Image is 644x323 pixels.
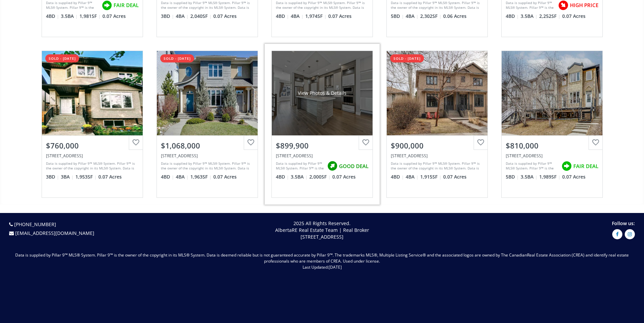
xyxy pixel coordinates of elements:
span: 0.07 Acres [98,173,122,180]
div: View Photos & Details [298,90,347,97]
a: [PHONE_NUMBER] [14,221,56,227]
span: 4 BD [46,13,59,20]
span: 3 BD [161,13,174,20]
img: rating icon [560,159,573,173]
div: $900,000 [391,140,483,151]
span: 3.5 BA [61,13,78,20]
span: [STREET_ADDRESS] [301,234,343,240]
p: Last Updated: [7,264,637,270]
span: 0.07 Acres [332,173,356,180]
span: 4 BD [276,13,289,20]
span: 4 BA [406,173,419,180]
div: Data is supplied by Pillar 9™ MLS® System. Pillar 9™ is the owner of the copyright in its MLS® Sy... [276,0,367,10]
a: [EMAIL_ADDRESS][DOMAIN_NAME] [15,230,94,236]
div: Data is supplied by Pillar 9™ MLS® System. Pillar 9™ is the owner of the copyright in its MLS® Sy... [161,161,252,171]
span: FAIR DEAL [114,2,139,9]
span: 2,040 SF [190,13,212,20]
span: 4 BA [406,13,419,20]
div: 2026 41 Avenue SW, Calgary, AB T2T 2M1 [161,153,254,159]
span: 4 BD [161,173,174,180]
span: 5 BD [391,13,404,20]
div: Data is supplied by Pillar 9™ MLS® System. Pillar 9™ is the owner of the copyright in its MLS® Sy... [391,0,482,10]
span: 1,963 SF [190,173,212,180]
span: 0.07 Acres [328,13,352,20]
span: 1,915 SF [420,173,442,180]
a: sold - [DATE]$1,068,000[STREET_ADDRESS]Data is supplied by Pillar 9™ MLS® System. Pillar 9™ is th... [150,44,265,205]
a: sold - [DATE]$900,000[STREET_ADDRESS]Data is supplied by Pillar 9™ MLS® System. Pillar 9™ is the ... [380,44,495,205]
span: 1,974 SF [305,13,327,20]
span: 0.07 Acres [562,13,586,20]
div: 1826 33 Avenue SW, Calgary, AB T2T 1Y9 [276,153,368,159]
span: 0.07 Acres [102,13,126,20]
p: 2025 All Rights Reserved. AlbertaRE Real Estate Team | Real Broker [167,220,477,240]
span: 4 BD [506,13,519,20]
div: Data is supplied by Pillar 9™ MLS® System. Pillar 9™ is the owner of the copyright in its MLS® Sy... [506,161,558,171]
span: 0.07 Acres [562,173,586,180]
span: 3.5 BA [521,173,538,180]
span: 0.07 Acres [443,173,467,180]
span: 5 BD [506,173,519,180]
span: 3.5 BA [521,13,538,20]
span: [DATE] [329,264,342,270]
div: Data is supplied by Pillar 9™ MLS® System. Pillar 9™ is the owner of the copyright in its MLS® Sy... [46,161,137,171]
div: Data is supplied by Pillar 9™ MLS® System. Pillar 9™ is the owner of the copyright in its MLS® Sy... [161,0,252,10]
span: 2,252 SF [539,13,560,20]
a: $810,000[STREET_ADDRESS]Data is supplied by Pillar 9™ MLS® System. Pillar 9™ is the owner of the ... [495,44,610,205]
img: rating icon [326,159,339,173]
a: View Photos & Details$899,900[STREET_ADDRESS]Data is supplied by Pillar 9™ MLS® System. Pillar 9™... [265,44,380,205]
span: 2,302 SF [420,13,442,20]
a: sold - [DATE]$760,000[STREET_ADDRESS]Data is supplied by Pillar 9™ MLS® System. Pillar 9™ is the ... [35,44,150,205]
div: Data is supplied by Pillar 9™ MLS® System. Pillar 9™ is the owner of the copyright in its MLS® Sy... [276,161,324,171]
div: $760,000 [46,140,139,151]
span: 3 BA [61,173,74,180]
span: Data is supplied by Pillar 9™ MLS® System. Pillar 9™ is the owner of the copyright in its MLS® Sy... [15,252,527,258]
div: Data is supplied by Pillar 9™ MLS® System. Pillar 9™ is the owner of the copyright in its MLS® Sy... [391,161,482,171]
div: 4114 16A Street SW, Calgary, AB T2T 4L2 [391,153,483,159]
span: GOOD DEAL [339,163,368,170]
span: 4 BD [391,173,404,180]
div: $899,900 [276,140,368,151]
span: 4 BA [291,13,304,20]
span: 2,000 SF [309,173,331,180]
span: 4 BA [176,13,189,20]
span: 0.06 Acres [443,13,467,20]
span: 0.07 Acres [213,173,237,180]
span: Real Estate Association (CREA) and identify real estate professionals who are members of CREA. Us... [264,252,629,264]
span: FAIR DEAL [573,163,598,170]
span: HIGH PRICE [570,2,598,9]
div: Data is supplied by Pillar 9™ MLS® System. Pillar 9™ is the owner of the copyright in its MLS® Sy... [46,0,98,10]
span: 4 BD [276,173,289,180]
div: 1611 33 Avenue SW, Calgary, AB T2T1Y6 [506,153,598,159]
span: Follow us: [612,220,635,226]
div: Data is supplied by Pillar 9™ MLS® System. Pillar 9™ is the owner of the copyright in its MLS® Sy... [506,0,555,10]
span: 3 BD [46,173,59,180]
span: 1,953 SF [75,173,97,180]
div: $810,000 [506,140,598,151]
div: $1,068,000 [161,140,254,151]
span: 4 BA [176,173,189,180]
span: 1,981 SF [79,13,101,20]
span: 3.5 BA [291,173,308,180]
div: 3707 14 Street SW, Calgary, AB t2t 3w2 [46,153,139,159]
span: 1,989 SF [539,173,560,180]
span: 0.07 Acres [213,13,237,20]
